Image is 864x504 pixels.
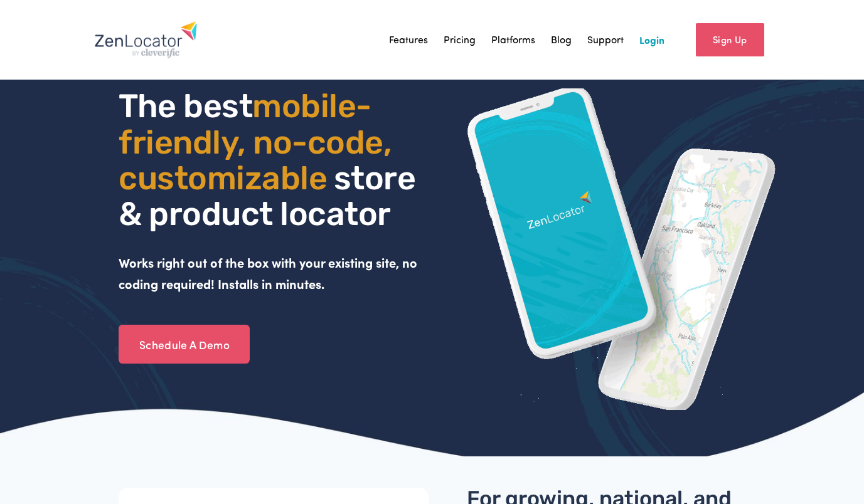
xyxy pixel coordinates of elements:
[551,30,572,49] a: Blog
[389,30,428,49] a: Features
[696,23,764,56] a: Sign Up
[587,30,624,49] a: Support
[119,325,250,364] a: Schedule A Demo
[119,254,420,292] strong: Works right out of the box with your existing site, no coding required! Installs in minutes.
[491,30,535,49] a: Platforms
[119,87,252,125] span: The best
[119,87,398,197] span: mobile- friendly, no-code, customizable
[467,88,777,410] img: ZenLocator phone mockup gif
[639,30,664,49] a: Login
[444,30,476,49] a: Pricing
[119,159,422,233] span: store & product locator
[94,21,198,58] img: Zenlocator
